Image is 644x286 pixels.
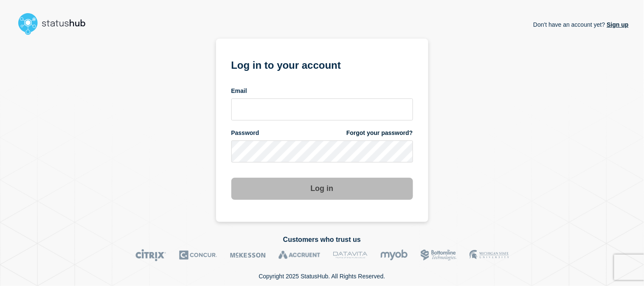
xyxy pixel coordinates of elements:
[230,249,266,261] img: McKesson logo
[333,249,368,261] img: DataVita logo
[135,249,166,261] img: Citrix logo
[605,21,629,28] a: Sign up
[470,249,509,261] img: MSU logo
[231,178,413,200] button: Log in
[231,129,259,137] span: Password
[421,249,457,261] img: Bottomline logo
[231,56,413,72] h1: Log in to your account
[231,98,413,121] input: email input
[533,14,629,35] p: Don't have an account yet?
[231,140,413,163] input: password input
[259,273,385,280] p: Copyright 2025 StatusHub. All Rights Reserved.
[15,236,629,244] h2: Customers who trust us
[346,129,413,137] a: Forgot your password?
[231,87,247,95] span: Email
[179,249,217,261] img: Concur logo
[15,10,96,37] img: StatusHub logo
[278,249,321,261] img: Accruent logo
[380,249,408,261] img: myob logo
